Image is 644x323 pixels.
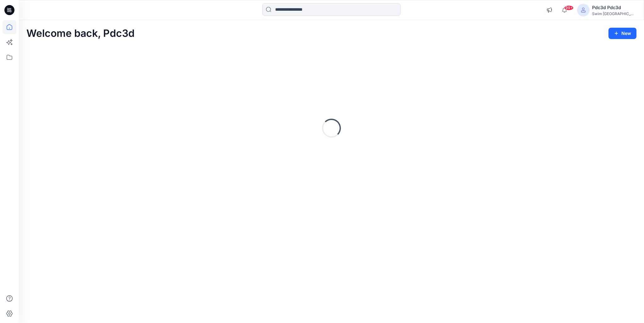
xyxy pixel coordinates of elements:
svg: avatar [581,8,586,13]
button: New [608,28,636,39]
div: Pdc3d Pdc3d [592,4,636,11]
div: Swim [GEOGRAPHIC_DATA] [592,11,636,16]
h2: Welcome back, Pdc3d [26,28,135,39]
span: 99+ [564,5,574,10]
